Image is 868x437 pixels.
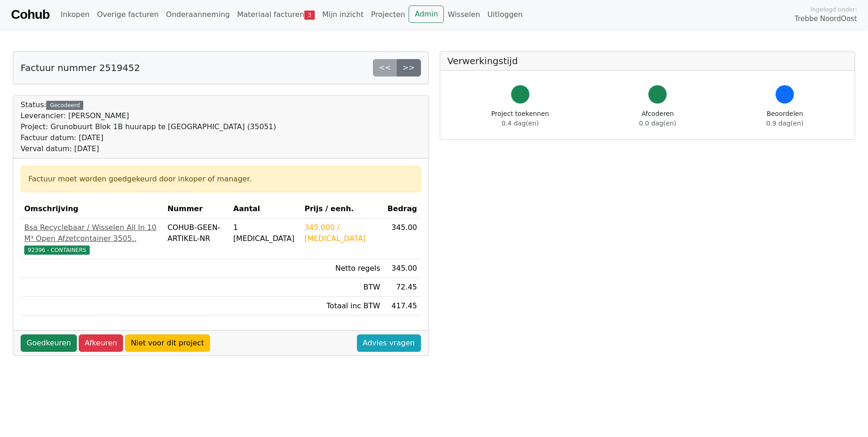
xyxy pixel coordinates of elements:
[357,334,421,352] a: Advies vragen
[301,278,383,297] td: BTW
[21,200,164,218] th: Omschrijving
[164,200,230,218] th: Nummer
[304,222,380,244] div: 345.000 / [MEDICAL_DATA]
[491,109,549,128] div: Project toekennen
[384,278,421,297] td: 72.45
[93,5,162,24] a: Overige facturen
[164,218,230,259] td: COHUB-GEEN-ARTIKEL-NR
[447,55,848,66] h5: Verwerkingstijd
[21,121,276,132] div: Project: Grunobuurt Blok 1B huurapp te [GEOGRAPHIC_DATA] (35051)
[444,5,484,24] a: Wisselen
[11,4,49,26] a: Cohub
[21,334,77,352] a: Goedkeuren
[318,5,367,24] a: Mijn inzicht
[384,259,421,278] td: 345.00
[409,5,444,23] a: Admin
[21,110,276,121] div: Leverancier: [PERSON_NAME]
[24,222,160,244] div: Bsa Recyclebaar / Wisselen All In 10 M³ Open Afzetcontainer 3505..
[24,222,160,255] a: Bsa Recyclebaar / Wisselen All In 10 M³ Open Afzetcontainer 3505..92396 - CONTAINERS
[301,200,383,218] th: Prijs / eenh.
[21,62,140,73] h5: Factuur nummer 2519452
[230,200,301,218] th: Aantal
[57,5,93,24] a: Inkopen
[162,5,233,24] a: Onderaanneming
[46,101,83,110] div: Gecodeerd
[24,246,90,255] span: 92396 - CONTAINERS
[21,99,276,154] div: Status:
[766,109,803,128] div: Beoordelen
[125,334,210,352] a: Niet voor dit project
[384,200,421,218] th: Bedrag
[384,297,421,316] td: 417.45
[810,5,857,14] span: Ingelogd onder:
[639,109,676,128] div: Afcoderen
[301,297,383,316] td: Totaal inc BTW
[397,59,421,76] a: >>
[501,120,539,127] span: 0.4 dag(en)
[367,5,409,24] a: Projecten
[233,222,297,244] div: 1 [MEDICAL_DATA]
[766,120,803,127] span: 0.9 dag(en)
[795,14,857,24] span: Trebbe NoordOost
[384,218,421,259] td: 345.00
[233,5,318,24] a: Materiaal facturen3
[21,143,276,154] div: Verval datum: [DATE]
[639,120,676,127] span: 0.0 dag(en)
[301,259,383,278] td: Netto regels
[484,5,526,24] a: Uitloggen
[304,11,315,20] span: 3
[28,174,413,185] div: Factuur moet worden goedgekeurd door inkoper of manager.
[79,334,123,352] a: Afkeuren
[21,132,276,143] div: Factuur datum: [DATE]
